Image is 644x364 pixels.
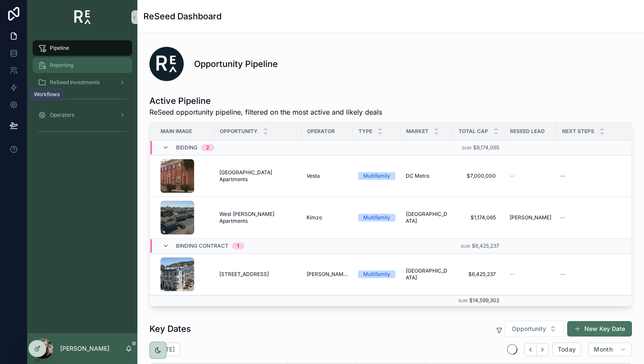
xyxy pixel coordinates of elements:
[237,243,239,249] div: 1
[219,211,296,224] a: West [PERSON_NAME] Apartments
[33,107,132,123] a: Operators
[50,79,100,86] span: ReSeed Investments
[462,214,496,221] span: $1,174,065
[33,75,132,90] a: ReSeed Investments
[510,173,551,179] a: --
[307,173,348,179] a: Vesta
[143,10,222,22] h1: ReSeed Dashboard
[219,169,296,183] a: [GEOGRAPHIC_DATA] Apartments
[560,173,565,179] div: --
[562,128,594,135] span: Next Steps
[161,128,192,135] span: Main Image
[149,107,382,117] span: ReSeed opportunity pipeline, filtered on the most active and likely deals
[358,214,395,221] a: Multifamily
[510,271,551,278] a: --
[458,298,468,303] small: Sum
[461,244,470,249] small: Sum
[552,343,582,356] button: Today
[358,172,395,180] a: Multifamily
[469,297,499,303] span: $14,599,302
[462,146,471,150] small: Sum
[60,344,109,353] p: [PERSON_NAME]
[219,271,296,278] a: [STREET_ADDRESS]
[27,34,137,149] div: scrollable content
[560,271,565,278] div: --
[358,128,372,135] span: Type
[176,243,228,249] span: Binding Contract
[363,214,390,221] div: Multifamily
[458,211,499,224] a: $1,174,065
[458,267,499,281] a: $6,425,237
[194,58,278,70] h1: Opportunity Pipeline
[510,214,551,221] a: [PERSON_NAME]
[472,243,499,249] span: $6,425,237
[406,173,429,179] span: DC Metro
[220,128,258,135] span: Opportunity
[557,211,620,224] a: --
[510,173,515,179] span: --
[557,169,620,183] a: --
[50,62,73,69] span: Reporting
[510,128,545,135] span: ReSeed Lead
[504,321,564,337] button: Select Button
[33,40,132,56] a: Pipeline
[406,211,448,224] a: [GEOGRAPHIC_DATA]
[588,343,632,356] button: Month
[358,270,395,278] a: Multifamily
[74,10,91,24] img: App logo
[458,169,499,183] a: $7,000,000
[363,172,390,180] div: Multifamily
[206,144,209,151] div: 2
[406,267,448,281] a: [GEOGRAPHIC_DATA]
[406,173,448,179] a: DC Metro
[462,173,496,179] span: $7,000,000
[149,323,191,335] h1: Key Dates
[307,271,348,278] a: [PERSON_NAME]
[558,346,576,353] span: Today
[510,271,515,278] span: --
[50,112,74,118] span: Operators
[50,45,69,52] span: Pipeline
[557,267,620,281] a: --
[594,346,613,353] span: Month
[560,214,565,221] div: --
[459,128,488,135] span: Total Cap
[307,128,335,135] span: Operator
[307,214,348,221] a: Kimzo
[307,173,320,179] span: Vesta
[524,343,537,356] button: Back
[537,343,549,356] button: Next
[34,91,60,98] div: Workflows
[176,144,197,151] span: Bidding
[33,58,132,73] a: Reporting
[462,271,496,278] span: $6,425,237
[567,321,632,337] button: New Key Date
[363,270,390,278] div: Multifamily
[406,128,428,135] span: Market
[149,95,382,107] h1: Active Pipeline
[512,325,546,333] span: Opportunity
[219,271,269,278] span: [STREET_ADDRESS]
[473,144,499,151] span: $8,174,065
[307,214,322,221] span: Kimzo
